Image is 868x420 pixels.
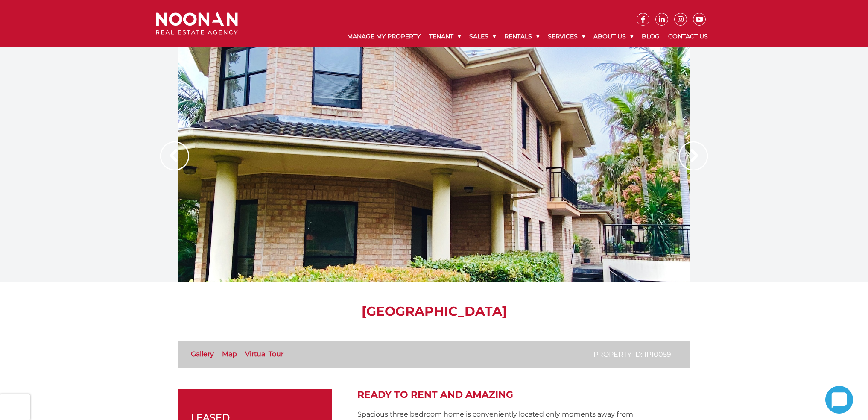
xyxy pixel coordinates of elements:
[191,350,214,358] a: Gallery
[357,389,690,400] h2: Ready to Rent and Amazing
[343,26,425,47] a: Manage My Property
[156,12,238,35] img: Noonan Real Estate Agency
[465,26,500,47] a: Sales
[222,350,237,358] a: Map
[637,26,664,47] a: Blog
[544,26,589,47] a: Services
[593,349,671,360] p: Property ID: 1P10059
[589,26,637,47] a: About Us
[178,304,690,319] h1: [GEOGRAPHIC_DATA]
[500,26,544,47] a: Rentals
[425,26,465,47] a: Tenant
[664,26,712,47] a: Contact Us
[160,141,189,170] img: Arrow slider
[679,141,708,170] img: Arrow slider
[245,350,283,358] a: Virtual Tour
